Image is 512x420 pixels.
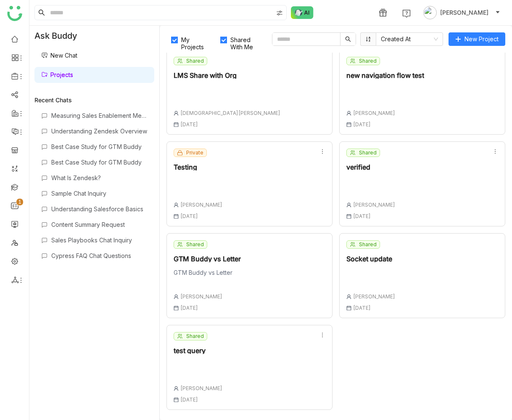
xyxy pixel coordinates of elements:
div: Best Case Study for GTM Buddy [51,159,148,166]
span: Shared [359,241,377,248]
nz-select-item: Created At [381,33,438,45]
div: test query [174,347,222,354]
p: 1 [18,198,21,206]
span: [PERSON_NAME] [180,385,222,391]
span: [PERSON_NAME] [180,202,222,208]
span: My Projects [178,36,209,51]
img: logo [7,6,22,21]
button: New Project [449,32,505,46]
span: [DATE] [180,213,198,219]
span: Shared With Me [227,36,267,51]
a: Projects [41,71,73,78]
span: Shared [359,149,377,157]
div: LMS Share with Org [174,72,280,79]
div: Sales Playbooks Chat Inquiry [51,237,148,244]
div: Testing [174,164,222,170]
div: GTM Buddy vs Letter [174,269,241,281]
img: search-type.svg [276,10,283,16]
div: What Is Zendesk? [51,174,148,181]
nz-badge-sup: 1 [16,199,23,205]
div: Measuring Sales Enablement Metrics [51,112,148,119]
span: [DEMOGRAPHIC_DATA][PERSON_NAME] [180,110,280,116]
span: [PERSON_NAME] [180,293,222,300]
span: Shared [186,332,204,340]
img: ask-buddy-normal.svg [291,6,314,19]
span: [DATE] [353,121,371,128]
span: Shared [186,241,204,248]
span: [PERSON_NAME] [440,8,488,17]
div: verified [346,164,395,170]
span: [DATE] [353,305,371,311]
span: [DATE] [180,396,198,403]
span: [PERSON_NAME] [353,110,395,116]
div: Content Summary Request [51,221,148,228]
div: GTM Buddy vs Letter [174,255,241,262]
div: Best Case Study for GTM Buddy [51,143,148,150]
button: [PERSON_NAME] [422,6,502,19]
span: Shared [359,57,377,65]
span: Shared [186,57,204,65]
div: Recent Chats [34,96,154,104]
span: [DATE] [180,305,198,311]
div: Understanding Salesforce Basics [51,205,148,213]
div: Cypress FAQ Chat Questions [51,252,148,259]
div: Sample Chat Inquiry [51,190,148,197]
span: [DATE] [180,121,198,128]
span: [PERSON_NAME] [353,202,395,208]
div: Understanding Zendesk Overview [51,128,148,135]
span: New Project [464,35,499,44]
span: [PERSON_NAME] [353,293,395,300]
div: Socket update [346,255,395,262]
span: Private [186,149,203,157]
span: [DATE] [353,213,371,219]
img: avatar [423,6,437,19]
img: help.svg [402,9,411,18]
div: Ask Buddy [29,26,159,46]
div: new navigation flow test [346,72,424,79]
a: New Chat [41,52,77,59]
